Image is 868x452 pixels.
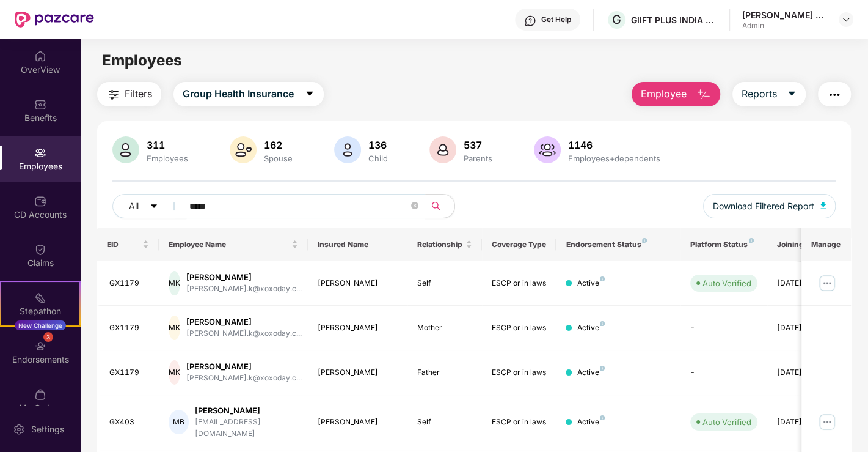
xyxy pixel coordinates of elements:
div: Father [417,367,472,379]
button: search [425,194,455,218]
th: Joining Date [767,228,842,261]
div: Child [366,154,390,163]
div: [DATE] [777,367,832,379]
th: Employee Name [159,228,308,261]
img: svg+xml;base64,PHN2ZyB4bWxucz0iaHR0cDovL3d3dy53My5vcmcvMjAwMC9zdmciIHdpZHRoPSI4IiBoZWlnaHQ9IjgiIH... [642,238,647,243]
img: svg+xml;base64,PHN2ZyB4bWxucz0iaHR0cDovL3d3dy53My5vcmcvMjAwMC9zdmciIHdpZHRoPSI4IiBoZWlnaHQ9IjgiIH... [600,415,605,420]
div: Active [577,322,605,334]
div: [PERSON_NAME] [186,361,302,372]
td: - [680,350,767,395]
div: MB [169,410,189,434]
span: Download Filtered Report [713,199,814,213]
div: [PERSON_NAME].k@xoxoday.c... [186,283,302,295]
th: Manage [801,228,851,261]
div: 3 [43,332,53,342]
img: manageButton [817,412,837,432]
div: Endorsement Status [566,240,670,250]
img: svg+xml;base64,PHN2ZyB4bWxucz0iaHR0cDovL3d3dy53My5vcmcvMjAwMC9zdmciIHhtbG5zOnhsaW5rPSJodHRwOi8vd3... [696,87,711,102]
img: svg+xml;base64,PHN2ZyBpZD0iQ2xhaW0iIHhtbG5zPSJodHRwOi8vd3d3LnczLm9yZy8yMDAwL3N2ZyIgd2lkdGg9IjIwIi... [34,243,46,256]
span: Filters [125,86,152,102]
button: Group Health Insurancecaret-down [173,82,324,106]
img: svg+xml;base64,PHN2ZyBpZD0iRW5kb3JzZW1lbnRzIiB4bWxucz0iaHR0cDovL3d3dy53My5vcmcvMjAwMC9zdmciIHdpZH... [34,340,46,352]
span: G [612,12,621,27]
div: [EMAIL_ADDRESS][DOMAIN_NAME] [195,417,298,440]
img: svg+xml;base64,PHN2ZyB4bWxucz0iaHR0cDovL3d3dy53My5vcmcvMjAwMC9zdmciIHdpZHRoPSIyMSIgaGVpZ2h0PSIyMC... [34,292,46,304]
span: Relationship [417,240,463,250]
div: MK [169,360,180,385]
div: [PERSON_NAME] [318,367,398,379]
span: caret-down [305,89,315,100]
span: Employees [102,51,182,69]
span: search [425,201,448,211]
img: svg+xml;base64,PHN2ZyBpZD0iRW1wbG95ZWVzIiB4bWxucz0iaHR0cDovL3d3dy53My5vcmcvMjAwMC9zdmciIHdpZHRoPS... [34,147,46,159]
div: 311 [144,139,191,151]
div: [PERSON_NAME].k@xoxoday.c... [186,328,302,339]
div: ESCP or in laws [492,322,547,334]
img: svg+xml;base64,PHN2ZyBpZD0iU2V0dGluZy0yMHgyMCIgeG1sbnM9Imh0dHA6Ly93d3cudzMub3JnLzIwMDAvc3ZnIiB3aW... [13,423,25,435]
img: svg+xml;base64,PHN2ZyB4bWxucz0iaHR0cDovL3d3dy53My5vcmcvMjAwMC9zdmciIHhtbG5zOnhsaW5rPSJodHRwOi8vd3... [534,136,561,163]
div: GX403 [109,417,150,428]
span: close-circle [411,201,418,212]
div: Admin [742,21,828,31]
img: svg+xml;base64,PHN2ZyB4bWxucz0iaHR0cDovL3d3dy53My5vcmcvMjAwMC9zdmciIHhtbG5zOnhsaW5rPSJodHRwOi8vd3... [230,136,257,163]
button: Allcaret-down [112,194,187,218]
span: All [129,199,139,213]
div: Stepathon [1,305,79,317]
img: svg+xml;base64,PHN2ZyB4bWxucz0iaHR0cDovL3d3dy53My5vcmcvMjAwMC9zdmciIHhtbG5zOnhsaW5rPSJodHRwOi8vd3... [820,202,826,209]
div: Settings [27,423,68,435]
img: svg+xml;base64,PHN2ZyBpZD0iSG9tZSIgeG1sbnM9Imh0dHA6Ly93d3cudzMub3JnLzIwMDAvc3ZnIiB3aWR0aD0iMjAiIG... [34,50,46,62]
div: Auto Verified [702,277,751,289]
img: svg+xml;base64,PHN2ZyBpZD0iSGVscC0zMngzMiIgeG1sbnM9Imh0dHA6Ly93d3cudzMub3JnLzIwMDAvc3ZnIiB3aWR0aD... [524,15,536,27]
img: svg+xml;base64,PHN2ZyB4bWxucz0iaHR0cDovL3d3dy53My5vcmcvMjAwMC9zdmciIHhtbG5zOnhsaW5rPSJodHRwOi8vd3... [334,136,361,163]
div: Platform Status [690,240,757,250]
img: svg+xml;base64,PHN2ZyB4bWxucz0iaHR0cDovL3d3dy53My5vcmcvMjAwMC9zdmciIHdpZHRoPSI4IiBoZWlnaHQ9IjgiIH... [749,238,754,243]
div: 537 [461,139,495,151]
div: GX1179 [109,322,150,334]
div: MK [169,316,180,340]
div: Self [417,278,472,289]
th: Insured Name [308,228,407,261]
div: Employees+dependents [566,154,663,163]
div: [PERSON_NAME] [195,405,298,417]
div: [DATE] [777,322,832,334]
div: Auto Verified [702,416,751,428]
div: [PERSON_NAME] [186,272,302,283]
div: ESCP or in laws [492,278,547,289]
div: ESCP or in laws [492,417,547,428]
img: svg+xml;base64,PHN2ZyBpZD0iRHJvcGRvd24tMzJ4MzIiIHhtbG5zPSJodHRwOi8vd3d3LnczLm9yZy8yMDAwL3N2ZyIgd2... [841,15,851,24]
div: Get Help [541,15,571,24]
div: Active [577,367,605,379]
div: Employees [144,154,191,163]
div: [PERSON_NAME] [318,322,398,334]
td: - [680,306,767,350]
img: svg+xml;base64,PHN2ZyB4bWxucz0iaHR0cDovL3d3dy53My5vcmcvMjAwMC9zdmciIHhtbG5zOnhsaW5rPSJodHRwOi8vd3... [429,136,456,163]
div: New Challenge [15,320,66,330]
img: svg+xml;base64,PHN2ZyBpZD0iQmVuZWZpdHMiIHhtbG5zPSJodHRwOi8vd3d3LnczLm9yZy8yMDAwL3N2ZyIgd2lkdGg9Ij... [34,98,46,111]
div: [PERSON_NAME] [318,417,398,428]
div: [PERSON_NAME] Deb [742,9,828,21]
img: svg+xml;base64,PHN2ZyB4bWxucz0iaHR0cDovL3d3dy53My5vcmcvMjAwMC9zdmciIHdpZHRoPSIyNCIgaGVpZ2h0PSIyNC... [827,87,842,102]
img: svg+xml;base64,PHN2ZyB4bWxucz0iaHR0cDovL3d3dy53My5vcmcvMjAwMC9zdmciIHdpZHRoPSI4IiBoZWlnaHQ9IjgiIH... [600,366,605,371]
span: Employee [641,86,687,102]
button: Filters [97,82,161,106]
div: [PERSON_NAME].k@xoxoday.c... [186,372,302,384]
div: ESCP or in laws [492,367,547,379]
div: GX1179 [109,367,150,379]
div: [PERSON_NAME] [318,278,398,289]
img: manageButton [817,273,837,293]
button: Reportscaret-down [732,82,806,106]
span: EID [107,240,140,250]
th: Coverage Type [482,228,556,261]
div: [DATE] [777,278,832,289]
img: svg+xml;base64,PHN2ZyBpZD0iTXlfT3JkZXJzIiBkYXRhLW5hbWU9Ik15IE9yZGVycyIgeG1sbnM9Imh0dHA6Ly93d3cudz... [34,388,46,401]
img: svg+xml;base64,PHN2ZyBpZD0iQ0RfQWNjb3VudHMiIGRhdGEtbmFtZT0iQ0QgQWNjb3VudHMiIHhtbG5zPSJodHRwOi8vd3... [34,195,46,207]
img: svg+xml;base64,PHN2ZyB4bWxucz0iaHR0cDovL3d3dy53My5vcmcvMjAwMC9zdmciIHdpZHRoPSI4IiBoZWlnaHQ9IjgiIH... [600,276,605,281]
div: [PERSON_NAME] [186,316,302,328]
div: GX1179 [109,278,150,289]
th: EID [97,228,159,261]
span: close-circle [411,202,418,209]
img: svg+xml;base64,PHN2ZyB4bWxucz0iaHR0cDovL3d3dy53My5vcmcvMjAwMC9zdmciIHhtbG5zOnhsaW5rPSJodHRwOi8vd3... [112,136,139,163]
div: Self [417,417,472,428]
span: Group Health Insurance [183,86,294,102]
img: svg+xml;base64,PHN2ZyB4bWxucz0iaHR0cDovL3d3dy53My5vcmcvMjAwMC9zdmciIHdpZHRoPSI4IiBoZWlnaHQ9IjgiIH... [600,321,605,326]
